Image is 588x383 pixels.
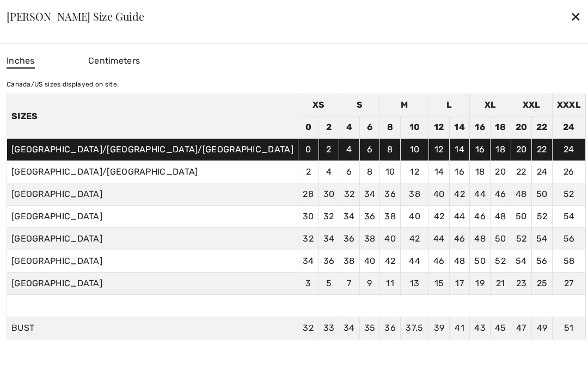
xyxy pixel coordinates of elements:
td: 38 [339,250,360,273]
td: 21 [490,273,511,295]
td: 40 [429,183,450,206]
td: 42 [429,206,450,228]
th: Sizes [7,94,298,139]
td: 36 [339,228,360,250]
td: 46 [449,228,470,250]
td: 54 [532,228,553,250]
td: 27 [552,273,585,295]
td: XXL [511,94,552,116]
td: 10 [380,161,401,183]
td: 46 [429,250,450,273]
td: M [380,94,429,116]
td: 4 [339,116,360,139]
td: 30 [298,206,318,228]
div: ✕ [570,5,581,28]
td: 10 [400,139,428,161]
td: 22 [511,161,532,183]
span: 47 [516,323,526,333]
td: 14 [429,161,450,183]
td: 0 [298,139,318,161]
td: 42 [449,183,470,206]
td: 0 [298,116,318,139]
td: 34 [298,250,318,273]
td: BUST [7,317,298,339]
td: 15 [429,273,450,295]
td: 42 [400,228,428,250]
span: 41 [455,323,464,333]
td: [GEOGRAPHIC_DATA]/[GEOGRAPHIC_DATA]/[GEOGRAPHIC_DATA] [7,139,298,161]
div: Canada/US sizes displayed on site. [7,79,586,89]
div: [PERSON_NAME] Size Guide [7,11,144,22]
td: 26 [552,161,585,183]
td: [GEOGRAPHIC_DATA] [7,228,298,250]
td: 22 [532,139,553,161]
td: 34 [359,183,380,206]
td: 58 [552,250,585,273]
td: 25 [532,273,553,295]
td: 44 [449,206,470,228]
td: 16 [470,139,491,161]
td: 50 [490,228,511,250]
td: 24 [532,161,553,183]
td: 20 [511,139,532,161]
td: 40 [359,250,380,273]
td: 6 [359,139,380,161]
td: 18 [470,161,491,183]
td: 50 [470,250,491,273]
td: 56 [552,228,585,250]
span: Inches [7,54,35,69]
td: L [429,94,470,116]
td: 46 [490,183,511,206]
span: 43 [474,323,486,333]
td: [GEOGRAPHIC_DATA] [7,206,298,228]
td: 36 [318,250,339,273]
td: 30 [318,183,339,206]
td: 42 [380,250,401,273]
span: Centimeters [88,55,140,66]
td: [GEOGRAPHIC_DATA]/[GEOGRAPHIC_DATA] [7,161,298,183]
td: 28 [298,183,318,206]
td: 8 [380,116,401,139]
td: XXXL [552,94,585,116]
td: 52 [490,250,511,273]
td: 34 [339,206,360,228]
td: 12 [400,161,428,183]
td: 50 [511,206,532,228]
td: 2 [298,161,318,183]
td: XS [298,94,339,116]
td: 6 [339,161,360,183]
td: 16 [470,116,491,139]
td: 5 [318,273,339,295]
td: 36 [359,206,380,228]
td: 48 [511,183,532,206]
td: 32 [339,183,360,206]
td: 48 [449,250,470,273]
td: 12 [429,116,450,139]
span: 33 [323,323,335,333]
td: 24 [552,116,585,139]
td: 34 [318,228,339,250]
td: 38 [380,206,401,228]
td: [GEOGRAPHIC_DATA] [7,273,298,295]
td: 14 [449,116,470,139]
td: 9 [359,273,380,295]
td: 48 [470,228,491,250]
td: 40 [380,228,401,250]
td: 6 [359,116,380,139]
td: 56 [532,250,553,273]
td: 38 [400,183,428,206]
td: 46 [470,206,491,228]
span: 32 [303,323,314,333]
td: [GEOGRAPHIC_DATA] [7,250,298,273]
td: 48 [490,206,511,228]
td: 20 [490,161,511,183]
td: 2 [318,139,339,161]
td: XL [470,94,511,116]
td: 8 [380,139,401,161]
td: 19 [470,273,491,295]
td: 52 [511,228,532,250]
td: 14 [449,139,470,161]
td: 11 [380,273,401,295]
td: 12 [429,139,450,161]
td: 24 [552,139,585,161]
